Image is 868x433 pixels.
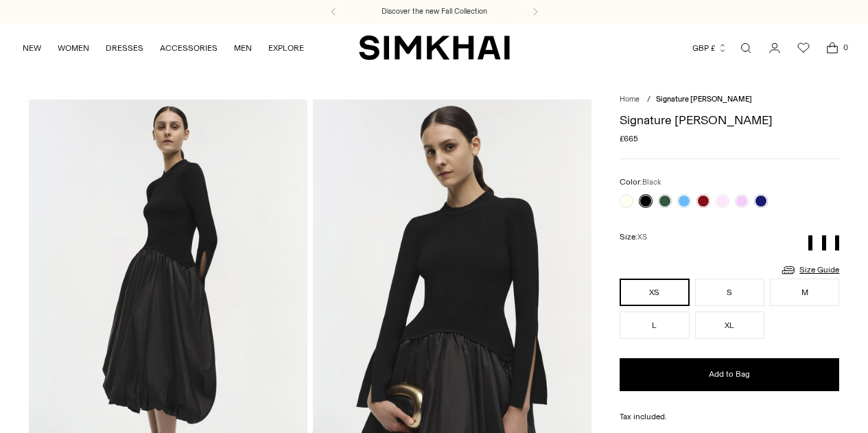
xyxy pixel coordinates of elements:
a: Open search modal [732,34,760,62]
a: Go to the account page [761,34,788,62]
a: ACCESSORIES [160,33,218,63]
button: M [770,279,839,306]
span: Signature [PERSON_NAME] [656,95,752,104]
span: 0 [839,41,852,54]
button: GBP £ [692,33,727,63]
a: Home [620,95,640,104]
span: XS [637,233,647,242]
button: XL [695,312,764,339]
a: Open cart modal [819,34,846,62]
span: Add to Bag [709,368,750,380]
span: £665 [620,132,638,145]
button: L [620,312,689,339]
a: WOMEN [58,33,89,63]
label: Size: [620,231,647,244]
button: Add to Bag [620,358,839,391]
a: Size Guide [780,261,839,279]
a: SIMKHAI [359,34,510,61]
a: EXPLORE [268,33,304,63]
a: MEN [234,33,252,63]
label: Color: [620,176,661,189]
div: Tax included. [620,410,839,423]
button: XS [620,279,689,306]
nav: breadcrumbs [620,94,839,106]
h1: Signature [PERSON_NAME] [620,114,839,126]
span: Black [642,178,661,187]
a: DRESSES [106,33,143,63]
a: Wishlist [790,34,817,62]
div: / [647,94,650,106]
a: NEW [23,33,41,63]
a: Discover the new Fall Collection [382,6,487,17]
button: S [695,279,764,306]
